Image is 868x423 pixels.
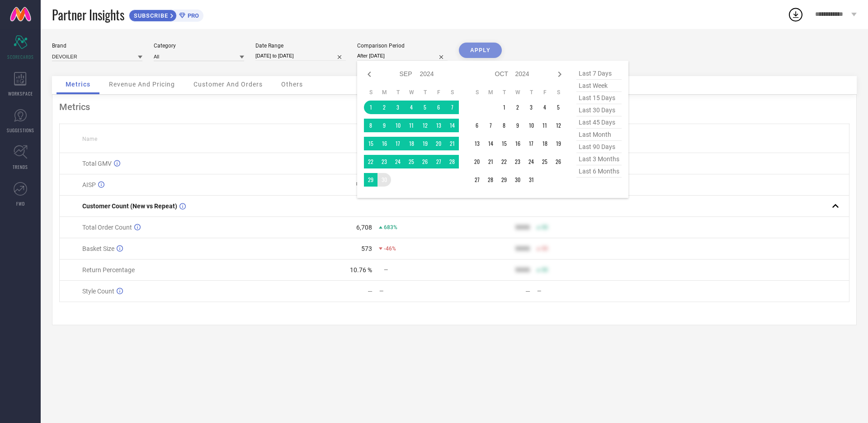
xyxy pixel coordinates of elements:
[511,119,524,132] td: Wed Oct 09 2024
[364,89,377,96] th: Sunday
[8,90,33,97] span: WORKSPACE
[82,202,177,210] span: Customer Count (New vs Repeat)
[109,81,175,88] span: Revenue And Pricing
[405,119,418,132] td: Wed Sep 11 2024
[356,181,372,188] div: ₹ 499
[576,67,622,80] span: last 7 days
[364,119,377,132] td: Sun Sep 08 2024
[576,141,622,153] span: last 90 days
[432,155,445,168] td: Fri Sep 27 2024
[377,155,391,168] td: Mon Sep 23 2024
[470,155,484,168] td: Sun Oct 20 2024
[357,51,448,61] input: Select comparison period
[432,119,445,132] td: Fri Sep 13 2024
[418,101,432,114] td: Thu Sep 05 2024
[576,153,622,165] span: last 3 months
[52,43,142,49] div: Brand
[432,101,445,114] td: Fri Sep 06 2024
[470,119,484,132] td: Sun Oct 06 2024
[511,137,524,150] td: Wed Oct 16 2024
[538,89,552,96] th: Friday
[356,224,372,231] div: 6,708
[377,119,391,132] td: Mon Sep 09 2024
[511,173,524,187] td: Wed Oct 30 2024
[576,80,622,92] span: last week
[418,137,432,150] td: Thu Sep 19 2024
[524,155,538,168] td: Thu Oct 24 2024
[576,116,622,129] span: last 45 days
[470,173,484,187] td: Sun Oct 27 2024
[255,51,346,61] input: Select date range
[542,245,548,252] span: 50
[7,127,34,134] span: SUGGESTIONS
[405,155,418,168] td: Wed Sep 25 2024
[391,137,405,150] td: Tue Sep 17 2024
[484,173,497,187] td: Mon Oct 28 2024
[129,7,203,22] a: SUBSCRIBEPRO
[391,101,405,114] td: Tue Sep 03 2024
[432,137,445,150] td: Fri Sep 20 2024
[497,119,511,132] td: Tue Oct 08 2024
[576,129,622,141] span: last month
[576,104,622,116] span: last 30 days
[484,137,497,150] td: Mon Oct 14 2024
[497,137,511,150] td: Tue Oct 15 2024
[82,288,114,295] span: Style Count
[379,288,454,294] div: —
[391,119,405,132] td: Tue Sep 10 2024
[66,81,90,88] span: Metrics
[377,173,391,187] td: Mon Sep 30 2024
[350,266,372,274] div: 10.76 %
[554,69,565,80] div: Next month
[82,266,135,274] span: Return Percentage
[154,43,244,49] div: Category
[405,137,418,150] td: Wed Sep 18 2024
[368,288,373,295] div: —
[497,155,511,168] td: Tue Oct 22 2024
[418,89,432,96] th: Thursday
[82,224,132,231] span: Total Order Count
[445,119,459,132] td: Sat Sep 14 2024
[515,266,530,274] div: 9999
[511,101,524,114] td: Wed Oct 02 2024
[364,69,375,80] div: Previous month
[484,119,497,132] td: Mon Oct 07 2024
[525,288,530,295] div: —
[432,89,445,96] th: Friday
[524,137,538,150] td: Thu Oct 17 2024
[391,89,405,96] th: Tuesday
[281,81,303,88] span: Others
[445,155,459,168] td: Sat Sep 28 2024
[7,53,34,60] span: SCORECARDS
[193,81,263,88] span: Customer And Orders
[552,155,565,168] td: Sat Oct 26 2024
[384,245,396,252] span: -46%
[552,119,565,132] td: Sat Oct 12 2024
[405,89,418,96] th: Wednesday
[538,155,552,168] td: Fri Oct 25 2024
[511,155,524,168] td: Wed Oct 23 2024
[255,43,346,49] div: Date Range
[418,119,432,132] td: Thu Sep 12 2024
[524,173,538,187] td: Thu Oct 31 2024
[484,155,497,168] td: Mon Oct 21 2024
[384,224,397,231] span: 683%
[82,136,97,142] span: Name
[59,101,849,112] div: Metrics
[497,101,511,114] td: Tue Oct 01 2024
[538,119,552,132] td: Fri Oct 11 2024
[405,101,418,114] td: Wed Sep 04 2024
[185,12,199,19] span: PRO
[13,163,28,170] span: TRENDS
[515,224,530,231] div: 9999
[357,43,448,49] div: Comparison Period
[418,155,432,168] td: Thu Sep 26 2024
[552,89,565,96] th: Saturday
[445,101,459,114] td: Sat Sep 07 2024
[542,267,548,273] span: 50
[537,288,612,294] div: —
[361,245,372,252] div: 573
[497,89,511,96] th: Tuesday
[445,137,459,150] td: Sat Sep 21 2024
[377,89,391,96] th: Monday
